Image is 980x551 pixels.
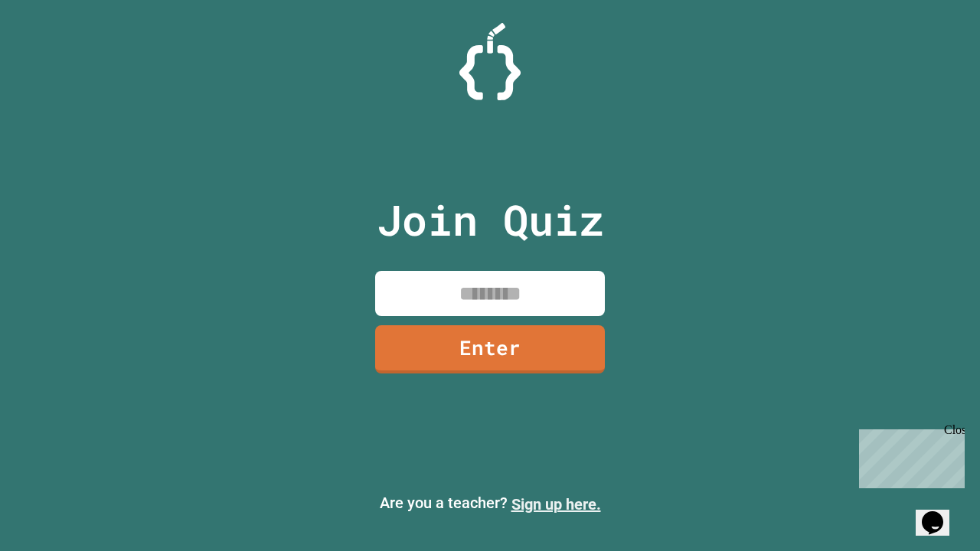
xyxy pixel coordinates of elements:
p: Join Quiz [377,188,604,252]
a: Enter [375,325,605,373]
img: Logo.svg [459,23,521,100]
div: Chat with us now!Close [6,6,106,97]
iframe: chat widget [853,423,965,488]
iframe: chat widget [916,490,965,536]
a: Sign up here. [511,495,601,514]
p: Are you a teacher? [12,491,968,516]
